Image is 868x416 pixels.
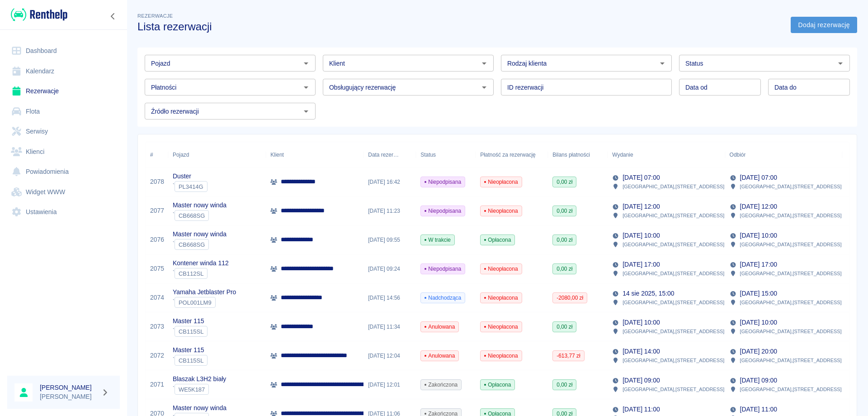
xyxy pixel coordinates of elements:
div: Płatność za rezerwację [480,142,536,167]
span: POL001LM9 [175,299,215,306]
div: [DATE] 09:55 [363,225,416,254]
button: Sort [399,148,411,161]
div: ` [173,239,226,250]
button: Sort [633,148,646,161]
p: [GEOGRAPHIC_DATA] , [STREET_ADDRESS] [623,356,724,364]
button: Zwiń nawigację [106,10,120,22]
div: Pojazd [168,142,266,167]
span: Rezerwacje [137,13,173,19]
p: [DATE] 11:00 [740,405,777,414]
div: Wydanie [612,142,633,167]
div: ` [173,297,236,308]
div: Wydanie [608,142,725,167]
div: [DATE] 09:24 [363,254,416,283]
a: 2076 [150,235,164,244]
div: ` [173,268,229,279]
div: Status [420,142,436,167]
a: Renthelp logo [7,7,67,22]
span: W trakcie [421,236,454,244]
p: [GEOGRAPHIC_DATA] , [STREET_ADDRESS] [740,182,842,191]
button: Otwórz [300,57,312,70]
p: Yamaha Jetblaster Pro [173,287,236,297]
div: [DATE] 11:34 [363,312,416,341]
p: [GEOGRAPHIC_DATA] , [STREET_ADDRESS] [623,298,724,306]
span: Niepodpisana [421,178,465,186]
p: [GEOGRAPHIC_DATA] , [STREET_ADDRESS] [740,356,842,364]
p: Master 115 [173,345,208,355]
a: Dodaj rezerwację [791,17,857,33]
p: [DATE] 07:00 [740,173,777,182]
span: 0,00 zł [553,265,576,273]
p: [DATE] 17:00 [740,260,777,269]
a: 2078 [150,177,164,186]
div: [DATE] 11:23 [363,196,416,225]
p: [DATE] 11:00 [623,405,660,414]
button: Otwórz [834,57,847,70]
span: Niepodpisana [421,265,465,273]
a: Flota [7,101,120,122]
a: Widget WWW [7,182,120,202]
p: [DATE] 10:00 [623,318,660,327]
span: Nieopłacona [481,178,521,186]
p: [DATE] 09:00 [740,376,777,385]
p: [PERSON_NAME] [40,392,98,402]
p: [GEOGRAPHIC_DATA] , [STREET_ADDRESS] [740,327,842,335]
a: 2074 [150,293,164,302]
div: Bilans płatności [552,142,590,167]
a: Ustawienia [7,202,120,222]
p: Master nowy winda [173,230,226,239]
button: Otwórz [300,105,312,118]
p: [DATE] 14:00 [623,347,660,356]
button: Otwórz [300,81,312,94]
span: Opłacona [481,381,514,389]
div: Klient [266,142,363,167]
p: [GEOGRAPHIC_DATA] , [STREET_ADDRESS] [740,298,842,306]
p: [GEOGRAPHIC_DATA] , [STREET_ADDRESS] [623,240,724,249]
p: [DATE] 20:00 [740,347,777,356]
div: ` [173,355,208,366]
div: [DATE] 12:04 [363,341,416,370]
a: 2072 [150,351,164,360]
p: [DATE] 10:00 [623,231,660,240]
a: Serwisy [7,121,120,142]
p: Duster [173,172,208,181]
span: Nieopłacona [481,265,521,273]
span: PL3414G [175,183,207,190]
p: [GEOGRAPHIC_DATA] , [STREET_ADDRESS] [740,211,842,220]
p: 14 sie 2025, 15:00 [623,289,674,298]
div: [DATE] 16:42 [363,167,416,196]
img: Renthelp logo [11,7,67,22]
button: Otwórz [478,57,491,70]
a: Klienci [7,142,120,162]
div: # [150,142,153,167]
p: [GEOGRAPHIC_DATA] , [STREET_ADDRESS] [740,240,842,249]
p: [DATE] 07:00 [623,173,660,182]
p: [DATE] 10:00 [740,231,777,240]
div: Odbiór [725,142,842,167]
p: [DATE] 15:00 [740,289,777,298]
div: Odbiór [730,142,746,167]
span: CB115SL [175,357,207,364]
span: CB112SL [175,270,207,277]
span: 0,00 zł [553,381,576,389]
div: [DATE] 12:01 [363,370,416,399]
button: Otwórz [656,57,669,70]
button: Sort [745,148,758,161]
span: Nieopłacona [481,352,521,360]
div: ` [173,181,208,192]
span: Anulowana [421,352,458,360]
div: Status [416,142,476,167]
p: [GEOGRAPHIC_DATA] , [STREET_ADDRESS] [623,385,724,393]
span: 0,00 zł [553,236,576,244]
p: [GEOGRAPHIC_DATA] , [STREET_ADDRESS] [623,182,724,191]
div: Bilans płatności [548,142,608,167]
span: Nieopłacona [481,207,521,215]
p: Master 115 [173,316,208,326]
span: CB115SL [175,328,207,335]
a: 2073 [150,322,164,331]
div: Data rezerwacji [363,142,416,167]
span: -2080,00 zł [553,294,587,302]
a: Dashboard [7,41,120,61]
div: ` [173,210,226,221]
p: Master nowy winda [173,201,226,210]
